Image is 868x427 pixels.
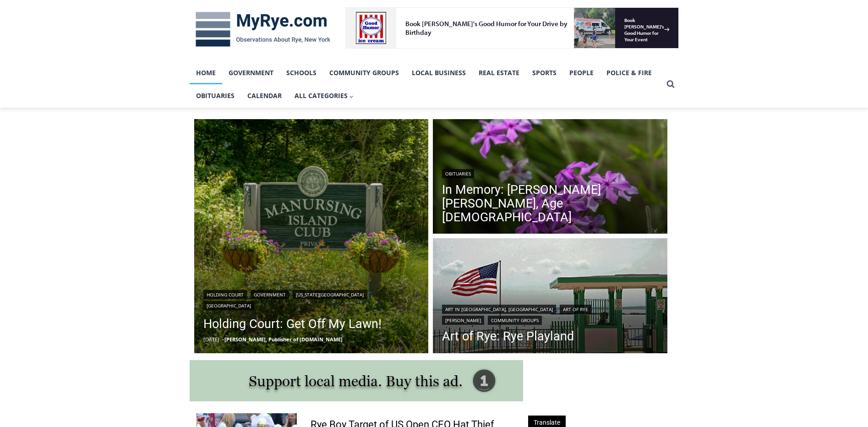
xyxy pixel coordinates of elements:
[203,315,420,333] a: Holding Court: Get Off My Lawn!
[60,12,226,29] div: Book [PERSON_NAME]'s Good Humor for Your Drive by Birthday
[203,288,420,310] div: | | |
[442,303,658,325] div: | | |
[222,0,277,42] img: s_800_d653096d-cda9-4b24-94f4-9ae0c7afa054.jpeg
[94,57,135,109] div: "the precise, almost orchestrated movements of cutting and assembling sushi and [PERSON_NAME] mak...
[288,84,360,107] button: Child menu of All Categories
[190,5,336,53] img: MyRye.com
[3,94,90,129] span: Open Tues. - Sun. [PHONE_NUMBER]
[442,183,658,224] a: In Memory: [PERSON_NAME] [PERSON_NAME], Age [DEMOGRAPHIC_DATA]
[279,10,319,35] h4: Book [PERSON_NAME]'s Good Humor for Your Event
[190,360,523,401] img: support local media, buy this ad
[472,61,526,84] a: Real Estate
[190,61,662,108] nav: Primary Navigation
[272,3,331,42] a: Book [PERSON_NAME]'s Good Humor for Your Event
[220,89,444,114] a: Intern @ [DOMAIN_NAME]
[280,61,323,84] a: Schools
[563,61,600,84] a: People
[405,61,472,84] a: Local Business
[488,316,542,325] a: Community Groups
[190,84,241,107] a: Obituaries
[0,92,92,114] a: Open Tues. - Sun. [PHONE_NUMBER]
[442,305,556,314] a: Art in [GEOGRAPHIC_DATA], [GEOGRAPHIC_DATA]
[433,238,667,356] a: Read More Art of Rye: Rye Playland
[240,91,425,112] span: Intern @ [DOMAIN_NAME]
[222,61,280,84] a: Government
[293,290,367,299] a: [US_STATE][GEOGRAPHIC_DATA]
[662,76,679,93] button: View Search Form
[433,119,667,236] a: Read More In Memory: Barbara Porter Schofield, Age 90
[190,61,222,84] a: Home
[224,336,343,343] a: [PERSON_NAME], Publisher of [DOMAIN_NAME]
[203,290,247,299] a: Holding Court
[442,169,474,178] a: Obituaries
[251,290,289,299] a: Government
[194,119,429,354] img: (PHOTO: Manursing Island Club in Rye. File photo, 2024. Credit: Justin Gray.)
[433,238,667,356] img: (PHOTO: Rye Playland. Entrance onto Playland Beach at the Boardwalk. By JoAnn Cancro.)
[203,336,219,343] time: [DATE]
[323,61,405,84] a: Community Groups
[241,84,288,107] a: Calendar
[442,316,484,325] a: [PERSON_NAME]
[442,329,658,343] a: Art of Rye: Rye Playland
[560,305,591,314] a: Art of Rye
[194,119,429,354] a: Read More Holding Court: Get Off My Lawn!
[222,336,224,343] span: –
[231,0,433,89] div: "[PERSON_NAME] and I covered the [DATE] Parade, which was a really eye opening experience as I ha...
[203,301,254,310] a: [GEOGRAPHIC_DATA]
[600,61,658,84] a: Police & Fire
[433,119,667,236] img: (PHOTO: Kim Eierman of EcoBeneficial designed and oversaw the installation of native plant beds f...
[526,61,563,84] a: Sports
